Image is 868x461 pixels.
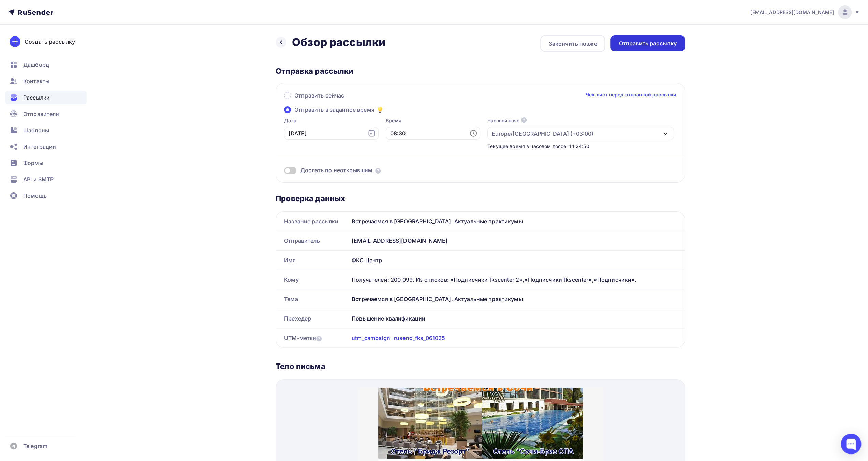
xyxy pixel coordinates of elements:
[5,156,87,170] a: Формы
[23,442,47,450] span: Telegram
[145,252,163,258] strong: Лектор:
[23,93,50,102] span: Рассылки
[294,91,344,100] span: Отправить сейчас
[276,289,349,309] div: Тема
[151,361,199,367] a: Расписанием занятий
[294,106,374,114] span: Отправить в заданное время
[126,177,222,205] p: г. [GEOGRAPHIC_DATA], [GEOGRAPHIC_DATA], пгт. [GEOGRAPHIC_DATA], ул. [STREET_ADDRESS]. отель «[GE...
[23,126,49,134] span: Шаблоны
[142,209,205,214] strong: Налоговая реформа - 2026
[137,305,211,316] strong: Скидка 10% при регистрации до 10 октября
[41,322,102,328] strong: Обучение с проживанием
[548,40,597,48] div: Закончить позже
[5,74,87,88] a: Контакты
[23,61,49,69] span: Дашборд
[300,166,372,174] span: Дослать по неоткрывшим
[46,361,199,367] span: Также предлагаем вам ознакомиться с полным
[23,214,120,249] strong: Импортозамещение, изменения в национальном режиме и квотировании. Новые алгоритмы электронных зак...
[24,252,119,264] p: [PERSON_NAME] [PERSON_NAME]
[24,87,222,116] p: Единый центр повышения квалификации приглашает Вас на обучение в г. Сочи, на котором лучшие федер...
[750,5,860,19] a: [EMAIL_ADDRESS][DOMAIN_NAME]
[284,117,379,124] label: Дата
[23,159,43,167] span: Формы
[585,91,676,98] a: Чек-лист перед отправкой рассылки
[94,132,205,137] strong: в г. Сочи на специализированных практикумах
[109,388,136,393] a: отписаться
[24,182,119,188] p: отель «Сочи Бриз Спа»
[349,309,685,328] div: Повышение квалификации
[25,38,75,46] div: Создать рассылку
[40,150,103,162] strong: Практикум для заказчиков и поставщиков
[126,267,222,302] p: С 1 января 2026 года налоговая система России снова меняется. Нас ждет: повышение НДС до 22%, отм...
[24,76,222,82] p: Уважаемые коллеги
[40,126,201,137] strong: Предлагаем Вам пройти профессиональное обучение в наиболее комфортных условиях
[148,171,200,177] a: 05-09 ноября 2025 года
[24,177,119,182] p: г. [STREET_ADDRESS]
[386,127,480,140] input: 14:24
[23,77,49,85] span: Контакты
[126,252,222,258] p: [PERSON_NAME]
[24,267,119,296] p: Безопасные и эффективные решения с учетом актуальной практики проверок прокуратуры, финансового к...
[276,361,685,371] div: Тело письма
[619,40,677,47] div: Отправить рассылку
[276,231,349,250] div: Отправитель
[23,143,56,151] span: Интеграции
[128,220,220,232] strong: [PERSON_NAME] и самозанятых. Повышение НДС и страховых взносов
[23,110,59,118] span: Отправители
[276,251,349,270] div: Имя
[143,322,204,328] strong: Обучение с проживанием
[28,209,113,220] strong: Новеллы 2024-25 гг. в 44-ФЗ и 223-ФЗ
[349,231,685,250] div: [EMAIL_ADDRESS][DOMAIN_NAME]
[23,175,54,183] span: API и SMTP
[276,66,685,76] div: Отправка рассылки
[5,58,87,72] a: Дашборд
[34,305,109,316] strong: Скидка 10% при регистрации до 10 октября
[5,107,87,121] a: Отправители
[144,214,204,220] strong: Готовимся к изменениям.
[276,270,349,289] div: Кому
[386,117,480,124] label: Время
[487,143,674,150] div: Текущее время в часовом поясе: 14:24:50
[352,334,445,342] div: utm_campaign=rusend_fks_061025
[103,338,143,343] a: Регистрация
[349,212,685,231] div: Встречаемся в [GEOGRAPHIC_DATA]. Актуальные практикумы
[284,334,322,342] div: UTM-метки
[276,212,349,231] div: Название рассылки
[24,378,222,388] p: Вы подписаны на нашу рассылку после участия в семинаре. Если рассылка пришла к вам по ошибке или ...
[352,276,676,284] div: Получателей: 200 099. Из списков: «Подписчики fkscenter 2»,«Подписчики fkscenter»,«Подписчики».
[276,309,349,328] div: Прехедер
[492,130,593,138] div: Europe/[GEOGRAPHIC_DATA] (+03:00)
[5,123,87,137] a: Шаблоны
[487,117,674,140] button: Часовой пояс Europe/[GEOGRAPHIC_DATA] (+03:00)
[750,9,834,16] span: [EMAIL_ADDRESS][DOMAIN_NAME]
[292,35,385,49] h2: Обзор рассылки
[150,150,197,162] strong: Практикум для финансовых служб
[43,252,61,258] strong: Лектор:
[349,289,685,309] div: Встречаемся в [GEOGRAPHIC_DATA]. Актуальные практикумы
[487,117,519,124] div: Часовой пояс
[349,251,685,270] div: ФКС Центр
[109,338,137,343] span: Регистрация
[284,127,379,140] input: 04.10.2025
[44,171,98,177] a: 19-23 октября 2025 года
[5,91,87,104] a: Рассылки
[23,192,47,200] span: Помощь
[276,194,685,203] div: Проверка данных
